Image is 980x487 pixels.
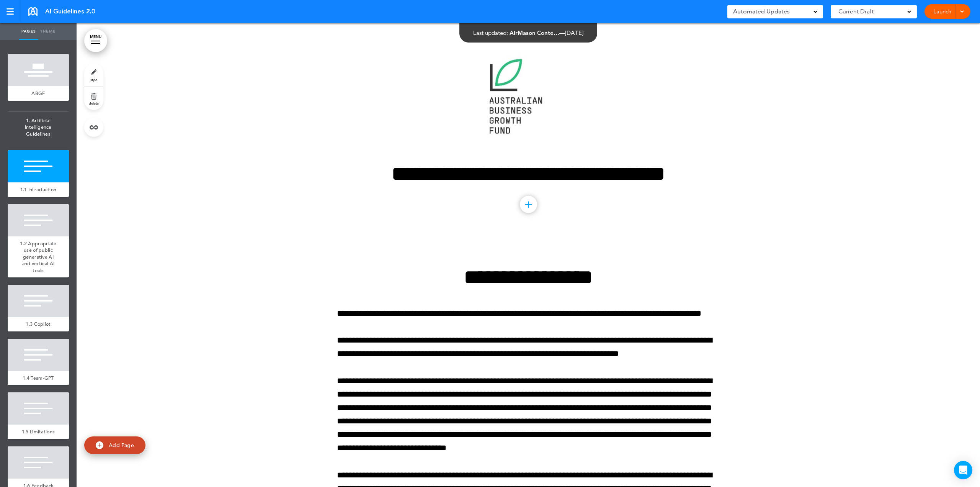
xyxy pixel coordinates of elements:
span: 1.5 Limitations [22,428,55,435]
span: 1.4 Team-GPT [23,375,54,381]
span: Automated Updates [733,6,790,17]
span: 1. Artificial Intelligence Guidelines [8,112,69,143]
a: Theme [38,23,57,40]
a: ABGF [8,86,69,101]
a: 1.1 Introduction [8,182,69,197]
span: Current Draft [838,6,874,17]
a: Add Page [84,436,145,454]
a: 1.4 Team-GPT [8,371,69,385]
a: delete [84,87,103,110]
div: Open Intercom Messenger [954,461,972,479]
span: 1.1 Introduction [20,186,57,193]
a: 1.2 Appropriate use of public generative AI and vertical AI tools [8,236,69,278]
a: 1.3 Copilot [8,317,69,331]
span: AirMason Conte… [510,29,559,36]
span: 1.3 Copilot [26,321,51,327]
a: MENU [84,29,107,52]
a: Launch [930,4,954,19]
span: Add Page [109,442,134,449]
a: 1.5 Limitations [8,425,69,439]
img: 1664260687386.png [487,52,569,140]
span: Last updated: [473,29,508,36]
span: [DATE] [565,29,583,36]
span: style [90,77,97,82]
span: AI Guidelines 2.0 [45,7,95,16]
span: 1.2 Appropriate use of public generative AI and vertical AI tools [20,240,57,274]
span: ABGF [31,90,45,97]
a: style [84,64,103,87]
div: — [473,30,583,36]
img: add.svg [96,441,103,449]
span: delete [89,101,99,105]
a: Pages [19,23,38,40]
